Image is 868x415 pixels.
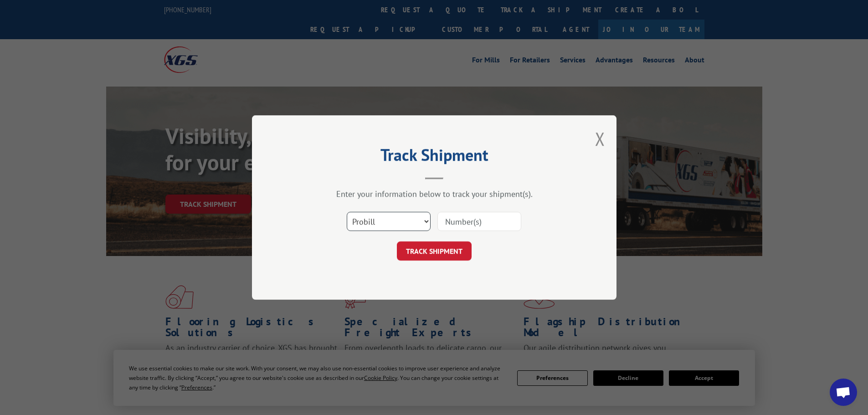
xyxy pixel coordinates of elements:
[437,212,521,231] input: Number(s)
[595,127,605,151] button: Close modal
[830,379,857,406] div: Open chat
[298,149,571,166] h2: Track Shipment
[397,241,472,261] button: TRACK SHIPMENT
[298,189,571,199] div: Enter your information below to track your shipment(s).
